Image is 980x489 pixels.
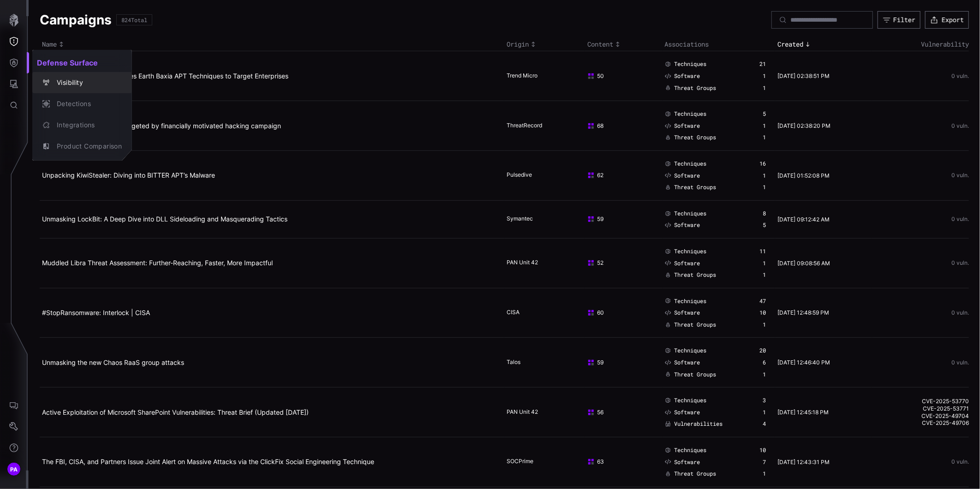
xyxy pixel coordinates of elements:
[52,119,122,131] div: Integrations
[32,54,132,72] h2: Defense Surface
[32,72,132,93] button: Visibility
[32,93,132,114] button: Detections
[32,136,132,157] button: Product Comparison
[52,141,122,152] div: Product Comparison
[52,98,122,110] div: Detections
[52,77,122,89] div: Visibility
[32,114,132,136] button: Integrations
